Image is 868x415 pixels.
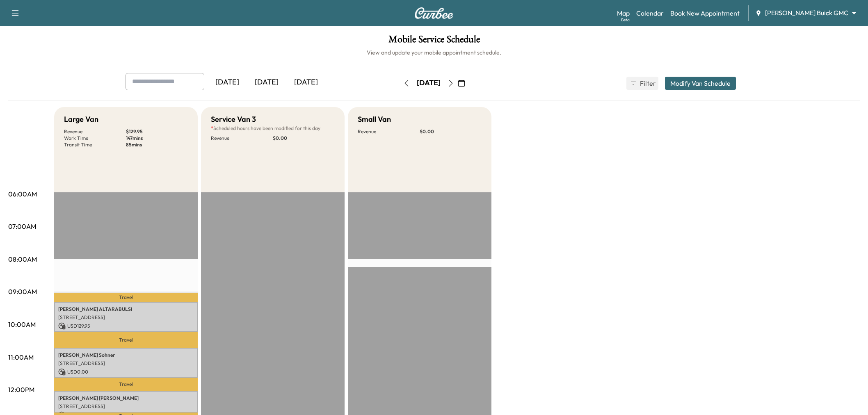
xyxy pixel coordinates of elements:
[54,293,198,302] p: Travel
[640,78,655,88] span: Filter
[8,221,36,231] p: 07:00AM
[64,128,126,135] p: Revenue
[665,77,736,90] button: Modify Van Schedule
[8,352,34,362] p: 11:00AM
[126,141,188,148] p: 85 mins
[617,8,630,18] a: MapBeta
[670,8,740,18] a: Book New Appointment
[126,128,188,135] p: $ 129.95
[273,135,335,141] p: $ 0.00
[211,125,335,132] p: Scheduled hours have been modified for this day
[58,322,194,330] p: USD 129.95
[626,77,658,90] button: Filter
[8,287,37,296] p: 09:00AM
[8,48,860,57] h6: View and update your mobile appointment schedule.
[211,114,256,125] h5: Service Van 3
[358,128,420,135] p: Revenue
[358,114,391,125] h5: Small Van
[621,17,630,23] div: Beta
[420,128,482,135] p: $ 0.00
[54,332,198,348] p: Travel
[286,73,326,92] div: [DATE]
[8,189,37,199] p: 06:00AM
[211,135,273,141] p: Revenue
[8,254,37,264] p: 08:00AM
[58,306,194,312] p: [PERSON_NAME] ALTARABULSI
[58,395,194,401] p: [PERSON_NAME] [PERSON_NAME]
[247,73,286,92] div: [DATE]
[765,8,848,18] span: [PERSON_NAME] Buick GMC
[58,314,194,321] p: [STREET_ADDRESS]
[126,135,188,141] p: 147 mins
[417,78,441,88] div: [DATE]
[8,385,34,394] p: 12:00PM
[54,378,198,391] p: Travel
[64,114,98,125] h5: Large Van
[64,135,126,141] p: Work Time
[8,319,36,329] p: 10:00AM
[58,403,194,410] p: [STREET_ADDRESS]
[58,352,194,358] p: [PERSON_NAME] Sohner
[636,8,664,18] a: Calendar
[8,34,860,48] h1: Mobile Service Schedule
[58,360,194,367] p: [STREET_ADDRESS]
[58,368,194,376] p: USD 0.00
[414,7,454,19] img: Curbee Logo
[64,141,126,148] p: Transit Time
[208,73,247,92] div: [DATE]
